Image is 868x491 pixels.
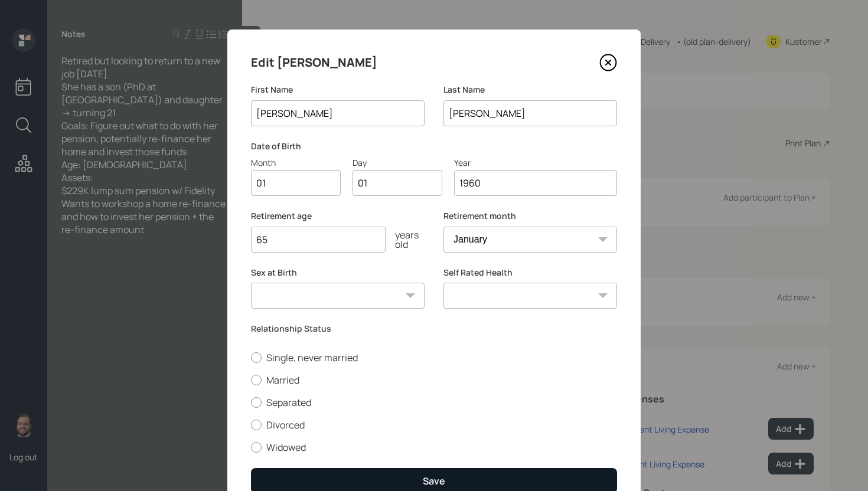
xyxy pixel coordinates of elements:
input: Day [353,170,442,196]
label: Single, never married [251,351,617,364]
input: Year [454,170,617,196]
label: Date of Birth [251,140,617,152]
div: years old [386,230,425,249]
label: Sex at Birth [251,267,425,279]
label: Retirement month [443,210,617,222]
label: Relationship Status [251,323,617,335]
label: Last Name [443,84,617,96]
h4: Edit [PERSON_NAME] [251,53,377,72]
div: Day [353,156,442,169]
label: Married [251,374,617,387]
input: Month [251,170,341,196]
label: Separated [251,396,617,409]
div: Month [251,156,341,169]
div: Year [454,156,617,169]
label: First Name [251,84,425,96]
label: Retirement age [251,210,425,222]
label: Self Rated Health [443,267,617,279]
label: Divorced [251,418,617,431]
div: Save [423,474,445,487]
label: Widowed [251,441,617,454]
